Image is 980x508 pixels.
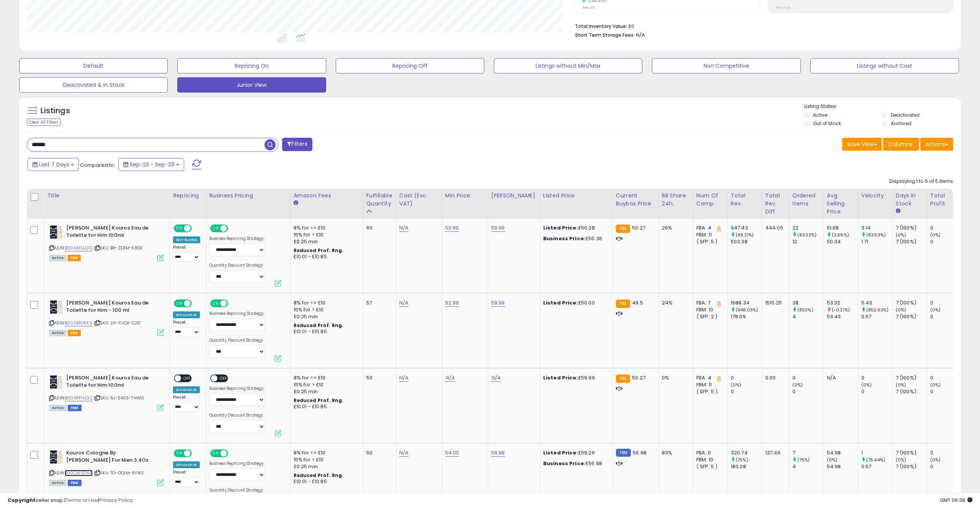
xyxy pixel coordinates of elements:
[399,449,408,457] a: N/A
[49,405,67,411] span: All listings currently available for purchase on Amazon
[731,374,762,381] div: 0
[889,178,953,185] div: Displaying 1 to 5 of 5 items
[930,307,941,313] small: (0%)
[173,236,200,243] div: Win BuyBox
[209,386,265,391] label: Business Repricing Strategy:
[294,397,344,404] b: Reduced Prof. Rng.
[662,225,687,231] div: 26%
[66,449,159,466] b: Kouros Cologne By [PERSON_NAME] For Men 3.4Oz
[736,232,754,238] small: (88.21%)
[543,460,607,467] div: £56.98
[866,307,889,313] small: (852.63%)
[177,58,326,73] button: Repricing On
[696,374,722,381] div: FBA: 4
[66,225,159,241] b: [PERSON_NAME] Kouros Eau de Toilette for Him 100ml
[765,300,783,306] div: 1510.25
[827,192,855,216] div: Avg Selling Price
[792,449,823,456] div: 7
[66,300,159,316] b: [PERSON_NAME] Kouros Eau de Toilette for Him - 100 ml
[80,161,115,169] span: Compared to:
[211,450,220,457] span: ON
[616,374,630,383] small: FBA
[366,225,390,231] div: 60
[543,449,578,456] b: Listed Price:
[294,313,357,320] div: £0.25 min
[175,450,184,457] span: ON
[792,382,803,388] small: (0%)
[294,381,357,388] div: 15% for > £10
[294,200,298,207] small: Amazon Fees.
[65,395,93,401] a: B00ARFHJ0C
[173,395,200,412] div: Preset:
[366,300,390,306] div: 57
[930,225,961,231] div: 0
[797,307,813,313] small: (850%)
[543,192,609,200] div: Listed Price
[896,374,927,381] div: 7 (100%)
[227,300,239,307] span: OFF
[94,470,144,476] span: | SKU: TD-DQLM-RF80
[731,382,742,388] small: (0%)
[930,382,941,388] small: (0%)
[49,374,164,410] div: ASIN:
[491,224,505,232] a: 59.99
[896,388,927,395] div: 7 (100%)
[543,235,585,242] b: Business Price:
[930,192,958,208] div: Total Profit
[662,374,687,381] div: 0%
[813,120,841,127] label: Out of Stock
[294,300,357,306] div: 8% for <= £10
[491,192,537,200] div: [PERSON_NAME]
[173,311,200,318] div: Amazon AI
[896,449,927,456] div: 7 (100%)
[68,255,81,261] span: FBA
[832,232,849,238] small: (2.66%)
[891,112,920,118] label: Deactivated
[765,449,783,456] div: 137.46
[27,119,61,126] div: Clear All Filters
[792,374,823,381] div: 0
[632,374,645,381] span: 50.27
[399,192,439,208] div: Cost (Exc. VAT)
[792,225,823,231] div: 22
[68,480,82,486] span: FBM
[491,299,505,307] a: 59.99
[173,192,203,200] div: Repricing
[445,374,454,382] a: N/A
[49,449,64,465] img: 41r5d+StI9L._SL40_.jpg
[209,311,265,316] label: Business Repricing Strategy:
[827,225,858,231] div: 51.68
[94,320,140,326] span: | SKU: 2A-FUQX-S2E1
[47,192,167,200] div: Title
[543,374,578,381] b: Listed Price:
[94,395,144,401] span: | SKU: 6J-5403-7HWG
[662,192,690,208] div: BB Share 24h.
[294,238,357,245] div: £0.25 min
[896,382,906,388] small: (0%)
[39,161,69,168] span: Last 7 Days
[49,330,67,336] span: All listings currently available for purchase on Amazon
[696,449,722,456] div: FBA: 0
[861,192,889,200] div: Velocity
[211,225,220,232] span: ON
[765,225,783,231] div: 444.05
[94,245,142,251] span: | SKU: BR-ZERM-K85K
[366,192,393,208] div: Fulfillable Quantity
[765,192,786,216] div: Total Rev. Diff.
[191,300,203,307] span: OFF
[282,138,312,151] button: Filters
[827,300,858,306] div: 53.32
[130,161,175,168] span: Sep-23 - Sep-29
[861,374,892,381] div: 0
[445,192,485,200] div: Min Price
[209,263,265,268] label: Quantity Discount Strategy:
[445,449,459,457] a: 54.00
[543,374,607,381] div: £59.99
[543,225,607,231] div: £50.28
[191,225,203,232] span: OFF
[861,238,892,245] div: 1.71
[896,313,927,320] div: 7 (100%)
[41,106,70,116] h5: Listings
[294,247,344,254] b: Reduced Prof. Rng.
[792,192,820,208] div: Ordered Items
